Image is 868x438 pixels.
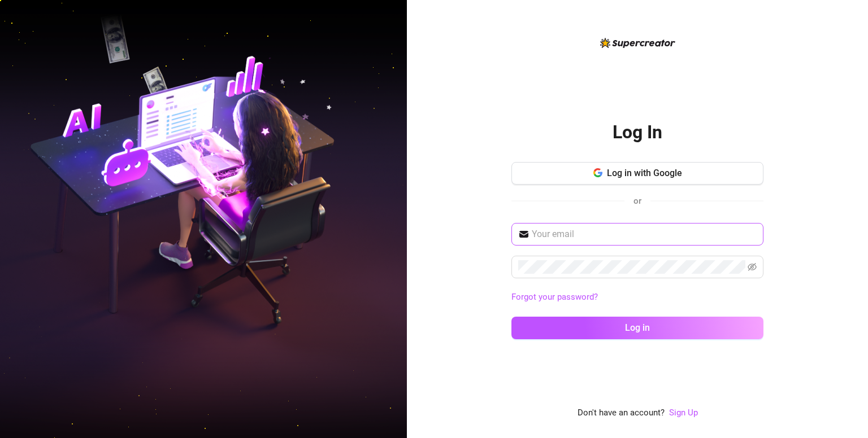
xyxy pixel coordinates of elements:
[607,168,682,178] span: Log in with Google
[613,121,662,144] h2: Log In
[532,227,757,241] input: Your email
[600,38,675,48] img: logo-BBDzfeDw.svg
[511,162,763,185] button: Log in with Google
[669,408,698,418] a: Sign Up
[511,292,598,302] a: Forgot your password?
[748,262,757,271] span: eye-invisible
[511,317,763,339] button: Log in
[633,196,641,206] span: or
[669,406,698,420] a: Sign Up
[511,291,763,304] a: Forgot your password?
[625,322,650,333] span: Log in
[578,406,665,420] span: Don't have an account?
